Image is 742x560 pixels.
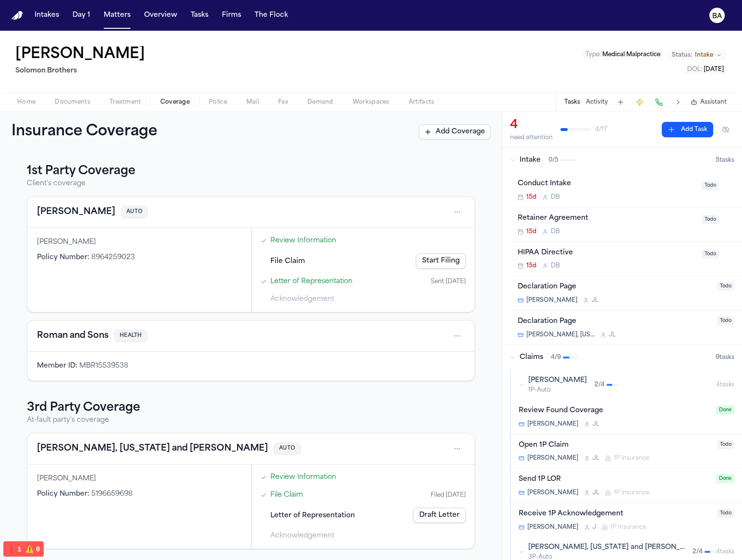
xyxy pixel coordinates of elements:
span: AUTO [121,206,148,219]
span: 1P Insurance [614,489,649,497]
button: Assistant [691,98,727,106]
h3: 1st Party Coverage [27,164,475,179]
span: Acknowledgement [270,531,334,541]
button: Claims4/99tasks [502,345,742,370]
span: File Claim [270,256,305,266]
span: Todo [717,316,734,325]
button: Edit DOL: 2012-03-13 [684,65,727,74]
span: 4 / 17 [595,126,607,133]
span: [PERSON_NAME], [US_STATE] and [PERSON_NAME] [528,543,685,552]
span: D B [551,262,560,270]
p: At-fault party's coverage [27,416,475,425]
span: Claims [520,353,543,362]
span: Todo [702,181,719,190]
div: Filed [DATE] [431,491,466,499]
div: Open task: Declaration Page [510,276,742,310]
h3: 3rd Party Coverage [27,400,475,416]
span: Documents [55,98,90,106]
div: Retainer Agreement [518,213,696,224]
span: Todo [717,282,734,291]
span: [DATE] [704,67,724,72]
button: Add Coverage [419,124,490,140]
h4: [PERSON_NAME], [US_STATE] and [PERSON_NAME] [37,442,268,455]
div: Claims filing progress [252,228,475,312]
button: Overview [140,7,181,24]
p: Client's coverage [27,179,475,189]
button: Tasks [564,98,580,106]
span: [PERSON_NAME] [527,524,578,531]
a: Open Review Information [270,472,336,482]
span: Assistant [700,98,727,106]
button: Add Task [662,122,713,137]
div: [PERSON_NAME] [37,474,242,484]
div: Claims filing progress [252,465,475,548]
button: Make a Call [652,95,666,109]
span: 4 task s [716,381,734,389]
div: Open task: Review Found Coverage [511,400,742,434]
span: 1P-Auto [528,386,587,394]
button: Day 1 [69,7,94,24]
div: [PERSON_NAME]Policy Number: 8964259023 [27,228,251,312]
h4: [PERSON_NAME] [37,205,115,219]
span: D B [551,228,560,236]
span: Todo [702,215,719,224]
div: Steps [257,233,470,307]
span: Policy Number : [37,490,89,498]
div: need attention [510,134,553,142]
button: Open actions [450,441,465,456]
button: Change status from Intake [667,49,727,61]
div: [PERSON_NAME] [37,238,242,247]
div: Review Found Coverage [519,405,710,417]
span: J L [593,420,599,428]
a: Open File Claim [270,490,303,500]
div: Sent [DATE] [431,278,466,286]
span: J [593,524,596,531]
span: J L [593,454,599,462]
span: 0 / 5 [548,156,559,164]
div: Steps [257,469,470,544]
span: Done [716,474,734,483]
span: Home [17,98,36,106]
span: Mail [246,98,259,106]
a: Home [12,11,23,20]
span: J L [593,489,599,497]
span: 1P Insurance [610,524,646,531]
span: D B [551,193,560,201]
button: Edit matter name [15,46,145,63]
span: Acknowledgement [270,294,334,304]
span: 15d [526,228,536,236]
div: Declaration Page [518,316,711,327]
button: Activity [586,98,608,106]
span: 1P Insurance [614,454,649,462]
span: Done [716,405,734,415]
span: 4 task s [716,548,734,556]
div: Receive 1P Acknowledgement [519,509,711,520]
button: The Flock [251,7,292,24]
button: Tasks [187,7,212,24]
span: Workspaces [353,98,389,106]
span: 15d [526,262,536,270]
h2: Solomon Brothers [15,65,149,77]
span: 9 task s [716,354,734,361]
span: Todo [717,509,734,518]
span: Medical Malpractice [602,52,660,58]
div: Member ID: MBR15539538 [27,352,474,381]
a: Start Filing [416,253,466,269]
span: [PERSON_NAME] [526,297,577,304]
span: 8964259023 [91,254,135,261]
span: HEALTH [114,330,147,343]
span: J L [592,297,598,304]
span: [PERSON_NAME] [528,376,587,385]
div: [PERSON_NAME]AUTO [37,205,148,219]
button: [PERSON_NAME]1P-Auto2/44tasks [511,370,742,400]
span: Intake [695,51,713,59]
a: Firms [218,7,245,24]
div: Open task: Declaration Page [510,310,742,345]
span: Fax [278,98,288,106]
div: Send 1P LOR [519,474,710,485]
span: [PERSON_NAME] [527,454,578,462]
span: 5 task s [716,156,734,164]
